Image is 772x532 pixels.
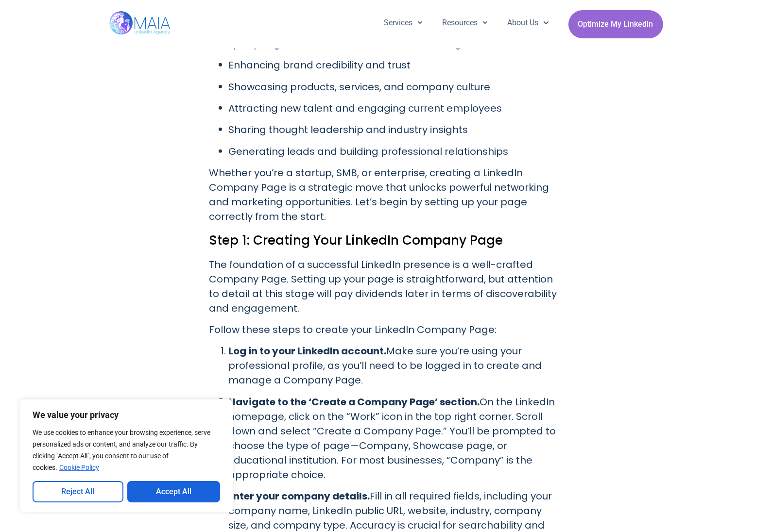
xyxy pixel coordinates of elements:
[229,344,563,387] p: Make sure you’re using your professional profile, as you’ll need to be logged in to create and ma...
[127,481,221,502] button: Accept All
[568,10,663,38] a: Optimize My Linkedin
[33,427,220,473] p: We use cookies to enhance your browsing experience, serve personalized ads or content, and analyz...
[33,409,220,421] p: We value your privacy
[209,166,563,224] p: Whether you’re a startup, SMB, or enterprise, creating a LinkedIn Company Page is a strategic mov...
[33,481,123,502] button: Reject All
[229,58,563,72] p: Enhancing brand credibility and trust
[498,10,558,35] a: About Us
[229,395,480,409] strong: Navigate to the ‘Create a Company Page’ section.
[374,10,432,35] a: Services
[229,101,563,116] p: Attracting new talent and engaging current employees
[229,344,387,358] strong: Log in to your LinkedIn account.
[432,10,498,35] a: Resources
[229,144,563,159] p: Generating leads and building professional relationships
[209,231,563,249] h2: Step 1: Creating Your LinkedIn Company Page
[578,15,653,33] span: Optimize My Linkedin
[374,10,559,35] nav: Menu
[229,122,563,137] p: Sharing thought leadership and industry insights
[209,322,563,337] p: Follow these steps to create your LinkedIn Company Page:
[229,489,370,503] strong: Enter your company details.
[209,257,563,316] p: The foundation of a successful LinkedIn presence is a well-crafted Company Page. Setting up your ...
[19,399,233,513] div: We value your privacy
[229,395,563,482] p: On the LinkedIn homepage, click on the “Work” icon in the top right corner. Scroll down and selec...
[59,463,100,472] a: Cookie Policy
[229,80,563,94] p: Showcasing products, services, and company culture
